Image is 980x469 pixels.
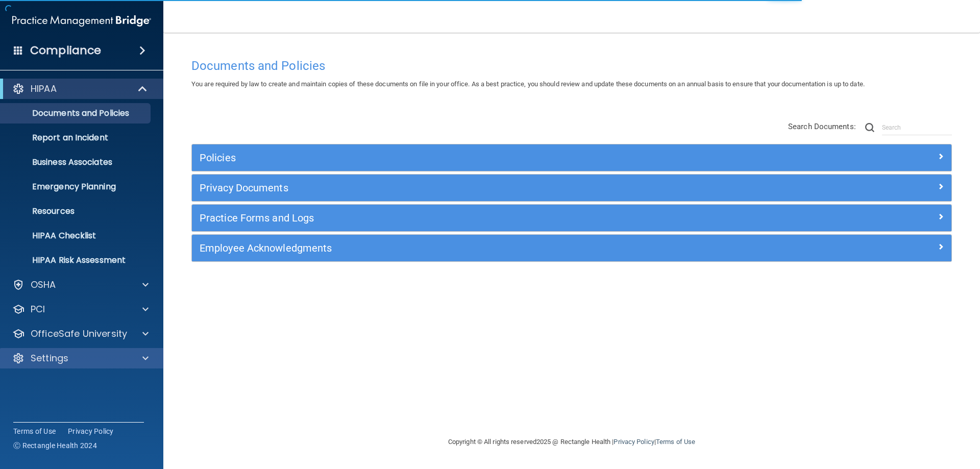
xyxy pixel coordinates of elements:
[31,279,56,291] p: OSHA
[31,352,68,364] p: Settings
[7,108,146,118] p: Documents and Policies
[200,242,754,254] h5: Employee Acknowledgments
[200,210,944,226] a: Practice Forms and Logs
[865,123,874,132] img: ic-search.3b580494.png
[788,122,856,131] span: Search Documents:
[7,182,146,192] p: Emergency Planning
[13,440,97,451] span: Ⓒ Rectangle Health 2024
[31,83,57,95] p: HIPAA
[200,182,754,193] h5: Privacy Documents
[200,212,754,224] h5: Practice Forms and Logs
[191,59,952,72] h4: Documents and Policies
[7,231,146,241] p: HIPAA Checklist
[12,279,149,291] a: OSHA
[200,150,944,166] a: Policies
[12,83,148,95] a: HIPAA
[882,120,952,135] input: Search
[68,426,114,436] a: Privacy Policy
[7,255,146,265] p: HIPAA Risk Assessment
[200,180,944,196] a: Privacy Documents
[7,157,146,167] p: Business Associates
[31,328,127,340] p: OfficeSafe University
[7,206,146,216] p: Resources
[12,328,149,340] a: OfficeSafe University
[191,80,865,88] span: You are required by law to create and maintain copies of these documents on file in your office. ...
[7,133,146,143] p: Report an Incident
[200,152,754,163] h5: Policies
[614,438,654,446] a: Privacy Policy
[12,11,151,31] img: PMB logo
[13,426,56,436] a: Terms of Use
[385,426,758,458] div: Copyright © All rights reserved 2025 @ Rectangle Health | |
[31,303,45,315] p: PCI
[12,352,149,364] a: Settings
[12,303,149,315] a: PCI
[200,240,944,256] a: Employee Acknowledgments
[30,43,101,58] h4: Compliance
[656,438,695,446] a: Terms of Use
